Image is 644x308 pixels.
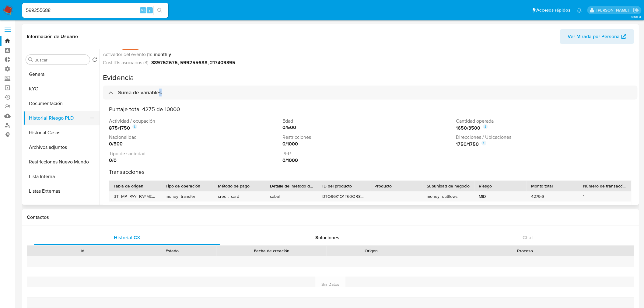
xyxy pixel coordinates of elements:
strong: monthly [154,51,171,58]
div: Origen [331,248,412,254]
p: PEP [282,150,453,157]
div: 1817 [579,201,632,212]
div: Producto [375,183,418,189]
div: money_outflows [422,191,475,201]
div: ID del producto [322,183,366,189]
button: Buscar [28,57,33,62]
span: Soluciones [316,234,340,241]
button: Documentación [23,96,100,111]
button: search-icon [153,6,166,15]
input: Buscar usuario o caso... [22,6,168,14]
span: Chat [523,234,533,241]
button: KYC [23,82,100,96]
a: Salir [633,7,639,13]
p: Tipo de sociedad [109,150,280,157]
button: General [23,67,100,82]
h3: Puntaje total 4275 de 10000 [109,106,632,113]
strong: 0 / 1000 [282,157,298,164]
strong: 0 / 500 [282,124,296,131]
div: bank_transfer [214,201,266,212]
strong: 1750 / 1750 [456,141,479,148]
div: BT_MP_PAY_PAYMENTS_ALL [109,191,162,201]
button: Archivos adjuntos [23,140,100,155]
div: money_transfer [162,191,214,201]
div: Monto total [531,183,575,189]
strong: 0 / 0 [109,157,117,164]
div: Fecha de creación [221,248,322,254]
button: Ver Mirada por Persona [560,29,634,44]
div: Tabla de origen [114,183,157,189]
button: Lista Interna [23,169,100,184]
h1: Información de Usuario [27,33,78,40]
h3: Suma de variables [118,89,162,96]
span: Historial CX [114,234,140,241]
input: Buscar [34,57,87,63]
strong: 389752675, 599255688, 217409395 [151,59,235,66]
div: credit_card [214,191,266,201]
div: BTQ96K1O1F60OR8RLSE0 [318,191,370,201]
div: Id [42,248,123,254]
div: MID [475,191,527,201]
p: Direcciones / Ubicaciones [456,134,627,141]
button: Historial Casos [23,125,100,140]
button: Listas Externas [23,184,100,198]
div: cabal [266,191,318,201]
p: Edad [282,118,453,124]
div: 1 [579,191,632,201]
p: Restricciones [282,134,453,141]
div: regular_payment [162,201,214,212]
p: Cantidad operada [456,118,627,124]
span: Activador del evento (1): [103,51,152,58]
div: BT_MP_PAY_PAYMENTS_ALL [109,201,162,212]
span: Alt [141,7,145,13]
div: interop_transfer [266,201,318,212]
div: 4273720.05 [527,201,579,212]
button: Historial Riesgo PLD [23,111,95,125]
div: Suma de variables [103,86,638,100]
h1: Contactos [27,214,634,220]
button: Fecha Compliant [23,198,100,213]
div: 4279.6 [527,191,579,201]
span: Ver Mirada por Persona [568,29,620,44]
div: LOW [475,201,527,212]
strong: 875 / 1750 [109,125,130,131]
div: Tipo de operación [166,183,210,189]
h2: Evidencia [103,73,638,82]
h3: Transacciones [109,168,632,175]
span: Accesos rápidos [537,7,571,13]
div: Método de pago [218,183,262,189]
button: Volver al orden por defecto [92,57,97,64]
div: Estado [131,248,212,254]
p: Actividad / ocupación [109,118,280,124]
div: Detalle del método de pago [270,183,314,189]
div: Riesgo [479,183,523,189]
div: Subunidad de negocio [427,183,471,189]
p: Nacionalidad [109,134,280,141]
div: Proceso [420,248,630,254]
strong: 1650 / 3500 [456,125,481,131]
a: Notificaciones [577,8,582,13]
div: bm6dpf1f1u3g01h7podg [318,201,370,212]
strong: 0 / 500 [109,141,123,147]
button: Restricciones Nuevo Mundo [23,155,100,169]
span: Cust IDs asociados (3): [103,59,150,66]
span: s [149,7,151,13]
p: ignacio.bagnardi@mercadolibre.com [597,7,631,13]
div: Número de transacciones [583,183,627,189]
strong: 0 / 1000 [282,141,298,147]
